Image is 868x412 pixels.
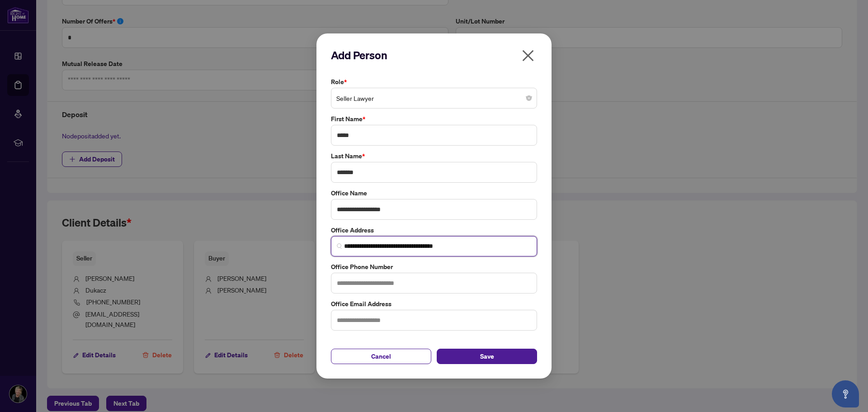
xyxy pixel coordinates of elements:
span: close [521,48,535,63]
span: Cancel [371,349,391,364]
span: close-circle [526,95,532,101]
span: Save [480,349,494,364]
label: Office Name [331,188,537,198]
label: Office Address [331,225,537,235]
label: Last Name [331,151,537,161]
span: Seller Lawyer [336,90,532,107]
img: search_icon [337,243,342,249]
label: First Name [331,114,537,124]
label: Office Email Address [331,299,537,309]
label: Office Phone Number [331,262,537,272]
button: Cancel [331,349,431,364]
label: Role [331,77,537,87]
button: Save [437,349,537,364]
button: Open asap [832,380,859,407]
h2: Add Person [331,48,537,62]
